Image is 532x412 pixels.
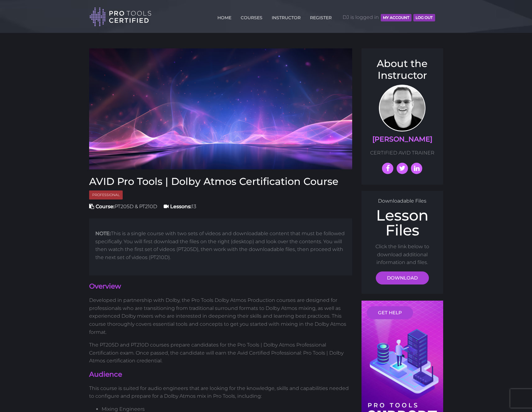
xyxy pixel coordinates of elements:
[368,208,437,238] h2: Lesson Files
[89,370,352,379] h4: Audience
[372,135,432,143] a: [PERSON_NAME]
[89,190,123,199] span: Professional
[368,243,437,266] p: Click the link below to download additional information and files.
[89,204,157,209] span: PT205D & PT210D
[89,296,352,336] p: Developed in partnership with Dolby, the Pro Tools Dolby Atmos Production courses are designed fo...
[368,149,437,157] p: CERTIFIED AVID TRAINER
[89,384,352,400] p: This course is suited for audio engineers that are looking for the knowledge, skills and capabili...
[381,14,412,21] button: MY ACCOUNT
[95,231,111,236] strong: NOTE:
[379,85,425,132] img: Prof. Scott
[343,8,435,27] span: DJ is logged in
[89,7,152,27] img: Pro Tools Certified Logo
[89,282,352,291] h4: Overview
[89,48,352,169] img: AVID Pro Tools Dolby Atmos
[368,58,437,82] h3: About the Instructor
[164,204,196,209] span: 13
[308,11,333,21] a: REGISTER
[216,11,233,21] a: HOME
[367,306,413,319] a: GET HELP
[89,176,352,187] h3: AVID Pro Tools | Dolby Atmos Certification Course
[270,11,302,21] a: INSTRUCTOR
[378,198,426,204] span: Downloadable Files
[376,271,429,284] a: DOWNLOAD
[170,204,192,209] strong: Lessons:
[413,14,435,21] button: Log Out
[239,11,264,21] a: COURSES
[96,204,115,209] strong: Course:
[95,230,346,261] p: This is a single course with two sets of videos and downloadable content that must be followed sp...
[89,341,352,365] p: The PT205D and PT210D courses prepare candidates for the Pro Tools | Dolby Atmos Professional Cer...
